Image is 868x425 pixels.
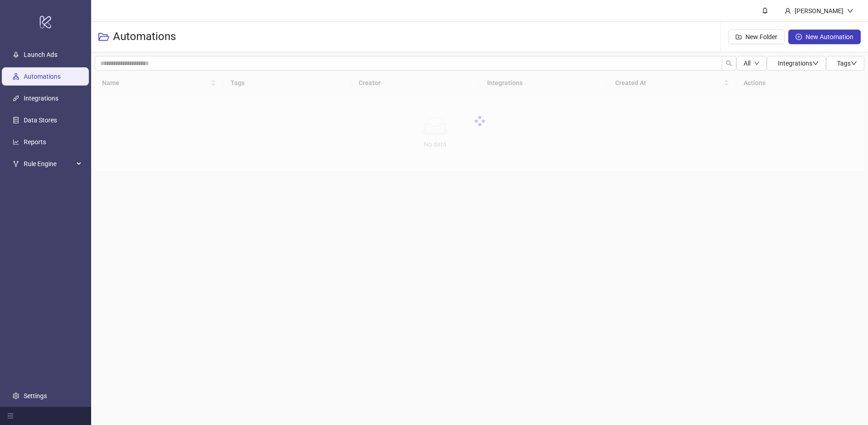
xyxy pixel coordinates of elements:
[113,30,176,44] h3: Automations
[24,138,46,146] a: Reports
[767,56,826,71] button: Integrationsdown
[726,60,732,66] span: search
[728,30,785,44] button: New Folder
[24,51,57,58] a: Launch Ads
[24,95,58,102] a: Integrations
[736,56,767,71] button: Alldown
[7,413,14,419] span: menu-fold
[778,60,819,67] span: Integrations
[735,34,742,40] span: folder-add
[98,31,109,42] span: folder-open
[812,60,819,66] span: down
[851,60,857,66] span: down
[24,392,47,400] a: Settings
[785,8,791,14] span: user
[745,33,777,40] span: New Folder
[24,116,57,124] a: Data Stores
[847,8,853,14] span: down
[762,7,768,14] span: bell
[837,60,857,67] span: Tags
[788,30,861,44] button: New Automation
[791,6,847,16] div: [PERSON_NAME]
[744,60,750,67] span: All
[806,33,853,40] span: New Automation
[796,34,802,40] span: plus-circle
[754,61,760,66] span: down
[24,155,74,173] span: Rule Engine
[24,73,61,80] a: Automations
[826,56,864,71] button: Tagsdown
[13,161,19,167] span: fork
